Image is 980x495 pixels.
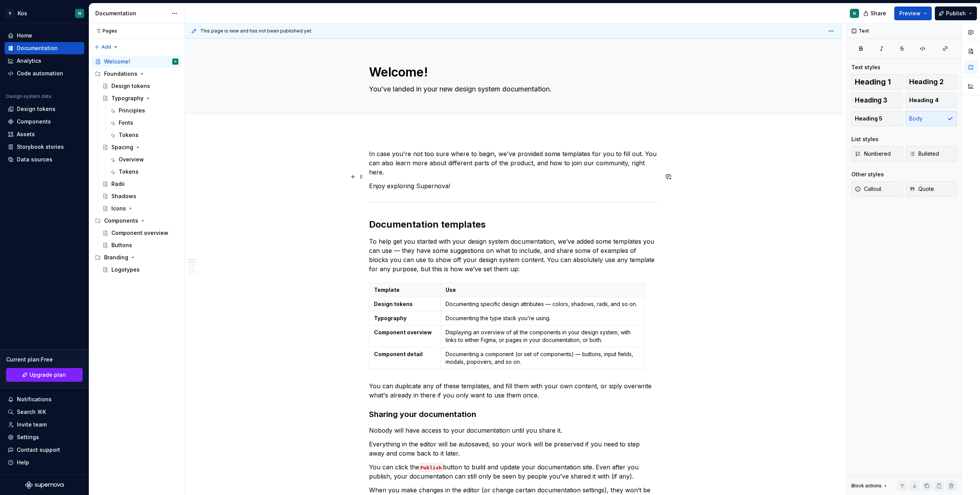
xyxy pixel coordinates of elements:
[104,58,130,65] div: Welcome!
[367,63,657,81] textarea: Welcome!
[851,64,880,71] div: Text styles
[106,129,181,141] a: Tokens
[17,130,35,138] div: Assets
[17,105,56,113] div: Design tokens
[5,55,84,67] a: Analytics
[374,286,436,294] p: Template
[419,463,443,472] code: Publish
[92,251,181,264] div: Branding
[446,350,639,366] p: Documenting a component (or set of components) — buttons, input fields, modals, popovers, and so on.
[369,218,658,231] h2: Documentation templates
[111,229,168,237] div: Component overview
[92,28,117,34] div: Pages
[99,92,181,104] a: Typography
[853,10,856,16] div: N
[92,55,181,276] div: Page tree
[99,227,181,239] a: Component overview
[25,481,64,489] svg: Supernova Logo
[111,143,133,151] div: Spacing
[935,7,977,20] button: Publish
[29,371,66,379] span: Upgrade plan
[446,329,639,344] p: Displaying an overview of all the components in your design system, with links to either Figma, o...
[5,406,84,418] button: Search ⌘K
[99,141,181,153] a: Spacing
[2,5,87,21] button: VKosN
[851,483,882,489] div: Block actions
[374,351,423,357] strong: Component detail
[175,58,176,65] div: N
[111,192,136,200] div: Shadows
[111,94,144,102] div: Typography
[17,459,29,466] div: Help
[5,153,84,166] a: Data sources
[909,96,939,104] span: Heading 4
[119,168,139,176] div: Tokens
[17,44,58,52] div: Documentation
[446,314,639,322] p: Documenting the type stack you’re using.
[92,42,121,52] button: Add
[369,440,658,458] p: Everything in the editor will be autosaved, so your work will be preserved if you need to step aw...
[17,446,60,454] div: Contact support
[17,143,64,151] div: Storybook stories
[106,104,181,117] a: Principles
[106,117,181,129] a: Fonts
[906,93,957,108] button: Heading 4
[894,7,932,20] button: Preview
[17,57,41,65] div: Analytics
[859,7,891,20] button: Share
[851,111,903,126] button: Heading 5
[367,83,657,95] textarea: You’ve landed in your new design system documentation.
[906,74,957,90] button: Heading 2
[855,96,887,104] span: Heading 3
[5,42,84,54] a: Documentation
[92,215,181,227] div: Components
[99,190,181,202] a: Shadows
[851,74,903,90] button: Heading 1
[92,55,181,68] a: Welcome!N
[851,171,884,178] div: Other styles
[369,237,658,274] p: To help get you started with your design system documentation, we’ve added some templates you can...
[851,480,889,491] div: Block actions
[851,93,903,108] button: Heading 3
[111,241,132,249] div: Buttons
[906,181,957,197] button: Quote
[5,431,84,443] a: Settings
[99,178,181,190] a: Radii
[17,32,32,39] div: Home
[909,78,944,86] span: Heading 2
[17,421,47,428] div: Invite team
[5,116,84,128] a: Components
[5,128,84,140] a: Assets
[200,28,312,34] span: This page is new and has not been published yet.
[17,156,52,163] div: Data sources
[6,356,83,363] div: Current plan : Free
[855,78,891,86] span: Heading 1
[851,181,903,197] button: Callout
[909,150,939,158] span: Bulleted
[851,146,903,161] button: Numbered
[104,70,137,78] div: Foundations
[5,444,84,456] button: Contact support
[17,408,46,416] div: Search ⌘K
[99,80,181,92] a: Design tokens
[17,396,52,403] div: Notifications
[446,300,639,308] p: Documenting specific design attributes — colors, shadows, radii, and so on.
[119,156,144,163] div: Overview
[946,10,966,17] span: Publish
[78,10,81,16] div: N
[99,202,181,215] a: Icons
[5,29,84,42] a: Home
[17,70,63,77] div: Code automation
[906,146,957,161] button: Bulleted
[855,115,882,122] span: Heading 5
[106,153,181,166] a: Overview
[369,381,658,400] p: You can duplicate any of these templates, and fill them with your own content, or siply overwrite...
[111,266,140,274] div: Logotypes
[369,181,658,191] p: Enjoy exploring Supernova!
[101,44,111,50] span: Add
[5,103,84,115] a: Design tokens
[104,217,138,225] div: Components
[369,409,658,420] h3: Sharing your documentation
[374,329,432,335] strong: Component overview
